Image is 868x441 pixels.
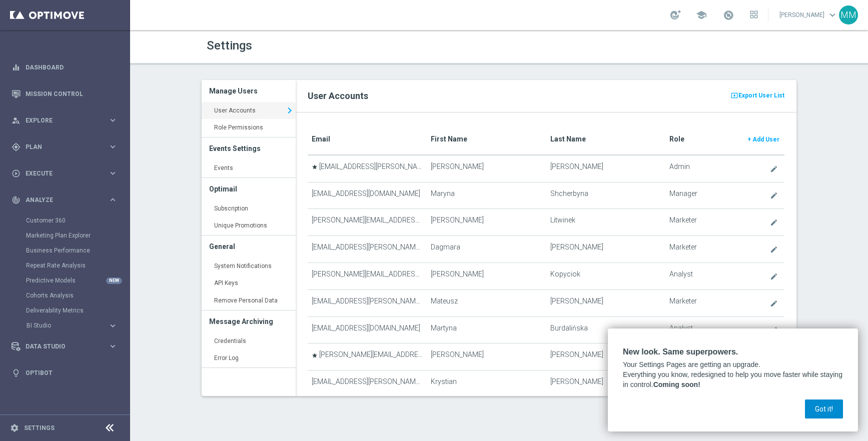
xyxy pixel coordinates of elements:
i: equalizer [12,63,21,72]
a: System Notifications [202,257,296,275]
h3: General [209,235,288,257]
a: Repeat Rate Analysis [26,261,104,269]
a: Dashboard [26,54,118,80]
i: create [770,272,778,280]
strong: New look. Same superpowers. [623,347,738,356]
div: Explore [12,116,108,125]
i: keyboard_arrow_right [108,321,118,330]
i: star [312,352,318,358]
td: Martyna [427,316,546,343]
span: Data Studio [26,343,108,349]
span: BI Studio [27,322,98,328]
i: person_search [12,116,21,125]
div: Analyze [12,195,108,204]
a: Events [202,159,296,177]
div: Dashboard [12,54,118,80]
i: create [770,245,778,253]
translate: First Name [431,135,467,143]
span: Analyst [669,270,693,278]
a: Unique Promotions [202,217,296,235]
a: Error Log [202,349,296,367]
td: [EMAIL_ADDRESS][PERSON_NAME][DOMAIN_NAME] [308,155,427,182]
h1: Settings [207,38,492,53]
i: lightbulb [12,368,21,377]
a: Customer 360 [26,216,104,224]
td: [PERSON_NAME] [546,370,665,397]
td: [PERSON_NAME] [427,343,546,370]
span: Manager [669,189,697,198]
td: [EMAIL_ADDRESS][DOMAIN_NAME] [308,316,427,343]
a: Settings [24,425,55,431]
td: [PERSON_NAME] [427,155,546,182]
i: create [770,165,778,173]
div: BI Studio [26,318,129,333]
span: Analyst [669,324,693,332]
a: Cohorts Analysis [26,291,104,299]
td: Litwinek [546,209,665,236]
strong: Coming soon! [653,380,700,388]
td: [PERSON_NAME][EMAIL_ADDRESS][DOMAIN_NAME] [308,209,427,236]
span: Marketer [669,216,697,224]
a: API Keys [202,274,296,292]
td: Shcherbyna [546,182,665,209]
td: [PERSON_NAME] [546,289,665,316]
td: Kopyciok [546,262,665,289]
td: Mateusz [427,289,546,316]
td: [EMAIL_ADDRESS][PERSON_NAME][DOMAIN_NAME] [308,236,427,263]
span: + [747,136,751,143]
div: Customer 360 [26,213,129,228]
td: [PERSON_NAME][EMAIL_ADDRESS][PERSON_NAME][DOMAIN_NAME] [308,343,427,370]
h3: Events Settings [209,137,288,159]
span: Marketer [669,243,697,251]
td: [PERSON_NAME] [546,155,665,182]
a: Remove Personal Data [202,292,296,310]
a: Business Performance [26,246,104,254]
td: [EMAIL_ADDRESS][DOMAIN_NAME] [308,182,427,209]
div: Mission Control [12,80,118,107]
span: Export User List [738,89,784,101]
td: Maryna [427,182,546,209]
span: school [696,9,707,20]
a: Deliverability Metrics [26,306,104,314]
td: Dagmara [427,236,546,263]
i: create [770,218,778,226]
a: Mission Control [26,80,118,107]
i: keyboard_arrow_right [108,115,118,125]
button: Got it! [805,399,843,418]
translate: Email [312,135,330,143]
i: star [312,164,318,170]
td: [PERSON_NAME] [427,262,546,289]
div: BI Studio [27,322,108,328]
div: MM [839,5,858,24]
td: [EMAIL_ADDRESS][PERSON_NAME][DOMAIN_NAME] [308,370,427,397]
div: Marketing Plan Explorer [26,228,129,243]
i: keyboard_arrow_right [108,142,118,151]
div: NEW [106,277,122,284]
div: Business Performance [26,243,129,258]
div: Deliverability Metrics [26,303,129,318]
i: create [770,299,778,307]
h3: Optimail [209,178,288,200]
td: [PERSON_NAME] [546,236,665,263]
a: Credentials [202,332,296,350]
a: Subscription [202,200,296,218]
i: settings [10,423,19,432]
i: track_changes [12,195,21,204]
td: Burdalińska [546,316,665,343]
h2: User Accounts [308,90,785,102]
div: Optibot [12,359,118,386]
i: create [770,191,778,199]
span: Marketer [669,297,697,305]
i: present_to_all [730,90,738,100]
div: Execute [12,169,108,178]
div: Cohorts Analysis [26,288,129,303]
i: play_circle_outline [12,169,21,178]
div: Plan [12,142,108,151]
i: gps_fixed [12,142,21,151]
td: [PERSON_NAME] [546,343,665,370]
span: Everything you know, redesigned to help you move faster while staying in control. [623,370,844,388]
div: Predictive Models [26,273,129,288]
h3: Message Archiving [209,310,288,332]
td: [EMAIL_ADDRESS][PERSON_NAME][DOMAIN_NAME] [308,289,427,316]
td: Krystian [427,370,546,397]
